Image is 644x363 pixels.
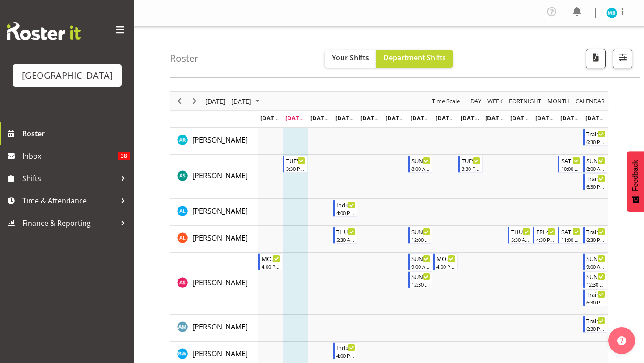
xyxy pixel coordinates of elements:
[192,321,248,332] a: [PERSON_NAME]
[360,114,401,122] span: [DATE], [DATE]
[585,114,626,122] span: [DATE], [DATE]
[336,343,355,352] div: Induction
[336,352,355,359] div: 4:00 PM - 6:00 PM
[511,227,530,236] div: THURS 5:30-8:30
[335,114,376,122] span: [DATE], [DATE]
[487,96,504,107] span: Week
[408,271,432,288] div: Alex Sansom"s event - SUN 12:30-3:30 Begin From Sunday, September 7, 2025 at 12:30:00 PM GMT+12:0...
[411,227,430,236] div: SUN 12:00-4:00
[170,155,258,199] td: Ajay Smith resource
[408,227,432,244] div: Alex Laverty"s event - SUN 12:00-4:00 Begin From Sunday, September 7, 2025 at 12:00:00 PM GMT+12:...
[408,156,432,173] div: Ajay Smith"s event - SUN 8-12 Begin From Sunday, September 7, 2025 at 8:00:00 AM GMT+12:00 Ends A...
[586,49,606,68] button: Download a PDF of the roster according to the set date range.
[22,216,116,230] span: Finance & Reporting
[192,232,248,243] a: [PERSON_NAME]
[187,92,202,110] div: Next
[192,206,248,216] a: [PERSON_NAME]
[561,165,580,172] div: 10:00 AM - 2:00 PM
[22,149,118,163] span: Inbox
[325,50,376,68] button: Your Shifts
[192,233,248,243] span: [PERSON_NAME]
[192,322,248,332] span: [PERSON_NAME]
[458,156,483,173] div: Ajay Smith"s event - TUES 3:30-6:30 Begin From Tuesday, September 9, 2025 at 3:30:00 PM GMT+12:00...
[189,96,201,107] button: Next
[192,170,248,181] a: [PERSON_NAME]
[617,336,626,345] img: help-xxl-2.png
[583,129,607,146] div: Addison Robertson"s event - Training night Begin From Sunday, September 14, 2025 at 6:30:00 PM GM...
[462,156,480,165] div: TUES 3:30-6:30
[586,281,605,288] div: 12:30 PM - 3:30 PM
[536,236,555,243] div: 4:30 PM - 8:30 PM
[283,156,307,173] div: Ajay Smith"s event - TUES 3:30-6:30 Begin From Tuesday, September 2, 2025 at 3:30:00 PM GMT+12:00...
[192,206,248,216] span: [PERSON_NAME]
[470,96,482,107] span: Day
[583,156,607,173] div: Ajay Smith"s event - SUN 8-12 Begin From Sunday, September 14, 2025 at 8:00:00 AM GMT+12:00 Ends ...
[411,263,430,270] div: 9:00 AM - 12:00 PM
[170,253,258,315] td: Alex Sansom resource
[436,254,455,263] div: MON 4:00-8:00
[192,171,248,181] span: [PERSON_NAME]
[286,156,305,165] div: TUES 3:30-6:30
[536,227,555,236] div: FRI 4:30-8:30
[118,152,130,160] span: 38
[332,53,369,63] span: Your Shifts
[411,281,430,288] div: 12:30 PM - 3:30 PM
[411,236,430,243] div: 12:00 PM - 4:00 PM
[586,325,605,332] div: 6:30 PM - 8:30 PM
[22,194,116,207] span: Time & Attendance
[22,69,113,82] div: [GEOGRAPHIC_DATA]
[170,226,258,253] td: Alex Laverty resource
[411,165,430,172] div: 8:00 AM - 12:00 PM
[583,173,607,190] div: Ajay Smith"s event - Training night Begin From Sunday, September 14, 2025 at 6:30:00 PM GMT+12:00...
[262,263,280,270] div: 4:00 PM - 8:00 PM
[575,96,606,107] span: calendar
[511,236,530,243] div: 5:30 AM - 8:30 AM
[204,96,264,107] button: September 01 - 14, 2025
[22,172,116,185] span: Shifts
[586,263,605,270] div: 9:00 AM - 12:00 PM
[606,8,617,18] img: madison-brown11454.jpg
[433,253,458,270] div: Alex Sansom"s event - MON 4:00-8:00 Begin From Monday, September 8, 2025 at 4:00:00 PM GMT+12:00 ...
[586,316,605,325] div: Training night
[333,342,357,359] div: Ben Wyatt"s event - Induction Begin From Thursday, September 4, 2025 at 4:00:00 PM GMT+12:00 Ends...
[583,316,607,333] div: Angus McLeay"s event - Training night Begin From Sunday, September 14, 2025 at 6:30:00 PM GMT+12:...
[262,254,280,263] div: MON 4:00-8:00
[583,227,607,244] div: Alex Laverty"s event - Training night Begin From Sunday, September 14, 2025 at 6:30:00 PM GMT+12:...
[586,183,605,190] div: 6:30 PM - 8:30 PM
[192,349,248,359] span: [PERSON_NAME]
[586,254,605,263] div: SUN 9:00-12:00
[546,96,571,107] button: Timeline Month
[586,129,605,138] div: Training night
[436,114,476,122] span: [DATE], [DATE]
[431,96,462,107] button: Time Scale
[558,227,582,244] div: Alex Laverty"s event - SAT 11-3 Begin From Saturday, September 13, 2025 at 11:00:00 AM GMT+12:00 ...
[336,200,355,209] div: Induction
[583,253,607,270] div: Alex Sansom"s event - SUN 9:00-12:00 Begin From Sunday, September 14, 2025 at 9:00:00 AM GMT+12:0...
[510,114,551,122] span: [DATE], [DATE]
[204,96,252,107] span: [DATE] - [DATE]
[192,135,248,145] span: [PERSON_NAME]
[631,160,640,191] span: Feedback
[561,227,580,236] div: SAT 11-3
[333,200,357,217] div: Alesana Lafoga"s event - Induction Begin From Thursday, September 4, 2025 at 4:00:00 PM GMT+12:00...
[258,253,283,270] div: Alex Sansom"s event - MON 4:00-8:00 Begin From Monday, September 1, 2025 at 4:00:00 PM GMT+12:00 ...
[411,114,451,122] span: [DATE], [DATE]
[431,96,461,107] span: Time Scale
[561,156,580,165] div: SAT 10:00-2:00
[170,199,258,226] td: Alesana Lafoga resource
[508,227,532,244] div: Alex Laverty"s event - THURS 5:30-8:30 Begin From Thursday, September 11, 2025 at 5:30:00 AM GMT+...
[336,227,355,236] div: THURS 5:30-8:30
[586,236,605,243] div: 6:30 PM - 8:30 PM
[333,227,357,244] div: Alex Laverty"s event - THURS 5:30-8:30 Begin From Thursday, September 4, 2025 at 5:30:00 AM GMT+1...
[336,209,355,216] div: 4:00 PM - 6:00 PM
[383,53,446,63] span: Department Shifts
[192,277,248,288] a: [PERSON_NAME]
[469,96,483,107] button: Timeline Day
[560,114,601,122] span: [DATE], [DATE]
[535,114,576,122] span: [DATE], [DATE]
[170,53,199,63] h4: Roster
[411,254,430,263] div: SUN 9:00-12:00
[411,156,430,165] div: SUN 8-12
[170,315,258,342] td: Angus McLeay resource
[583,289,607,306] div: Alex Sansom"s event - Training night Begin From Sunday, September 14, 2025 at 6:30:00 PM GMT+12:0...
